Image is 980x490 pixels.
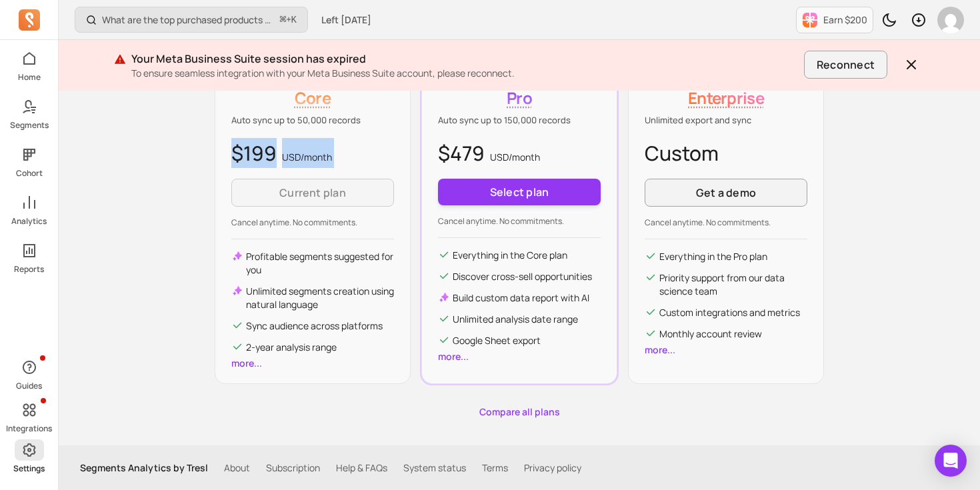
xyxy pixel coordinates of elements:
[453,313,578,326] p: Unlimited analysis date range
[114,405,925,419] a: Compare all plans
[438,138,601,168] p: $479
[291,15,297,25] kbd: K
[438,179,601,205] button: Select plan
[403,461,466,475] a: System status
[659,250,767,263] p: Everything in the Pro plan
[823,13,867,27] p: Earn $200
[246,319,383,333] p: Sync audience across platforms
[231,357,262,369] a: more...
[453,270,592,283] p: Discover cross-sell opportunities
[6,423,52,434] p: Integrations
[282,151,332,163] span: USD/ month
[16,381,42,391] p: Guides
[645,87,807,109] p: Enterprise
[659,271,807,298] p: Priority support from our data science team
[11,216,47,227] p: Analytics
[453,249,567,262] p: Everything in the Core plan
[131,51,799,67] p: Your Meta Business Suite session has expired
[645,114,807,127] p: Unlimited export and sync
[266,461,320,475] a: Subscription
[231,179,394,207] button: Current plan
[438,114,601,127] p: Auto sync up to 150,000 records
[645,343,675,356] a: more...
[131,67,799,80] p: To ensure seamless integration with your Meta Business Suite account, please reconnect.
[937,7,964,33] img: avatar
[246,341,337,354] p: 2-year analysis range
[75,7,308,33] button: What are the top purchased products after sending a campaign?⌘+K
[18,72,41,83] p: Home
[224,461,250,475] a: About
[246,250,394,277] p: Profitable segments suggested for you
[804,51,887,79] button: Reconnect
[438,216,601,227] p: Cancel anytime. No commitments.
[876,7,903,33] button: Toggle dark mode
[231,114,394,127] p: Auto sync up to 50,000 records
[231,87,394,109] p: Core
[231,217,394,228] p: Cancel anytime. No commitments.
[13,463,45,474] p: Settings
[645,138,807,168] p: Custom
[336,461,387,475] a: Help & FAQs
[80,461,208,475] p: Segments Analytics by Tresl
[482,461,508,475] a: Terms
[280,13,297,27] span: +
[16,168,43,179] p: Cohort
[321,13,371,27] span: Left [DATE]
[645,179,807,207] a: Get a demo
[14,264,44,275] p: Reports
[490,151,540,163] span: USD/ month
[279,12,287,29] kbd: ⌘
[645,217,807,228] p: Cancel anytime. No commitments.
[15,354,44,394] button: Guides
[796,7,873,33] button: Earn $200
[102,13,275,27] p: What are the top purchased products after sending a campaign?
[659,306,800,319] p: Custom integrations and metrics
[246,285,394,311] p: Unlimited segments creation using natural language
[659,327,762,341] p: Monthly account review
[453,291,589,305] p: Build custom data report with AI
[10,120,49,131] p: Segments
[438,87,601,109] p: Pro
[231,138,394,168] p: $199
[438,350,469,363] a: more...
[935,445,967,477] div: Open Intercom Messenger
[453,334,541,347] p: Google Sheet export
[524,461,581,475] a: Privacy policy
[313,8,379,32] button: Left [DATE]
